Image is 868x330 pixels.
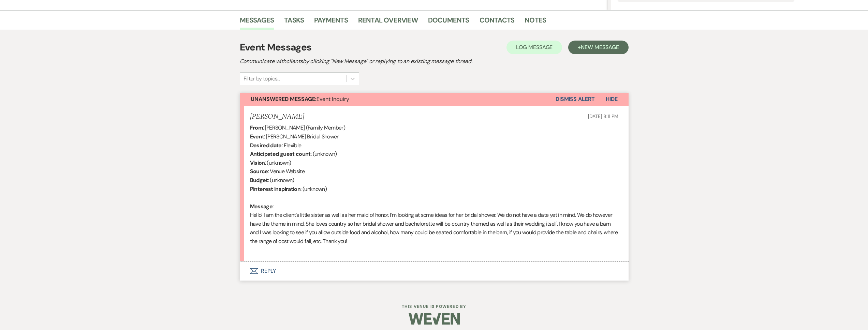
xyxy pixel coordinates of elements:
[250,159,265,166] b: Vision
[250,133,264,140] b: Event
[595,93,629,106] button: Hide
[250,112,304,121] h5: [PERSON_NAME]
[240,261,629,281] button: Reply
[250,168,268,175] b: Source
[284,15,304,30] a: Tasks
[250,150,311,157] b: Anticipated guest count
[251,95,317,103] strong: Unanswered Message:
[314,15,348,30] a: Payments
[428,15,469,30] a: Documents
[516,44,553,51] span: Log Message
[250,185,301,193] b: Pinterest inspiration
[251,95,349,103] span: Event Inquiry
[240,15,274,30] a: Messages
[480,15,515,30] a: Contacts
[588,113,618,119] span: [DATE] 8:11 PM
[525,15,546,30] a: Notes
[358,15,418,30] a: Rental Overview
[250,123,618,254] div: : [PERSON_NAME] (Family Member) : [PERSON_NAME] Bridal Shower : Flexible : (unknown) : (unknown) ...
[568,41,628,54] button: +New Message
[250,142,282,149] b: Desired date
[240,93,556,106] button: Unanswered Message:Event Inquiry
[556,93,595,106] button: Dismiss Alert
[240,57,629,65] h2: Communicate with clients by clicking "New Message" or replying to an existing message thread.
[240,40,312,55] h1: Event Messages
[244,75,280,83] div: Filter by topics...
[250,177,268,184] b: Budget
[581,44,619,51] span: New Message
[606,95,618,103] span: Hide
[250,124,263,131] b: From
[250,203,273,210] b: Message
[506,41,562,54] button: Log Message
